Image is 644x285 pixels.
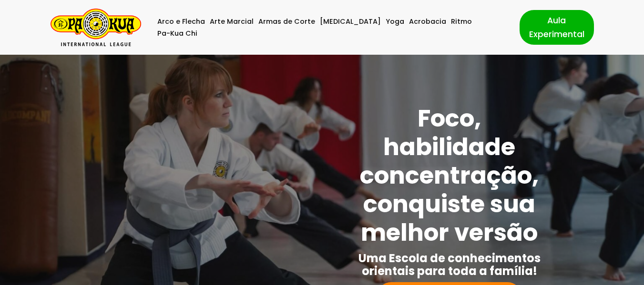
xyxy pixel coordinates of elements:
[360,101,539,249] strong: Foco, habilidade concentração, conquiste sua melhor versão
[155,16,505,39] div: Menu primário
[409,16,446,28] a: Acrobacia
[258,16,315,28] a: Armas de Corte
[157,28,197,39] a: Pa-Kua Chi
[386,16,404,28] a: Yoga
[210,16,254,28] a: Arte Marcial
[451,16,472,28] a: Ritmo
[520,10,594,44] a: Aula Experimental
[358,250,541,279] strong: Uma Escola de conhecimentos orientais para toda a família!
[320,16,381,28] a: [MEDICAL_DATA]
[157,16,205,28] a: Arco e Flecha
[51,9,141,46] a: Pa-Kua Brasil Uma Escola de conhecimentos orientais para toda a família. Foco, habilidade concent...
